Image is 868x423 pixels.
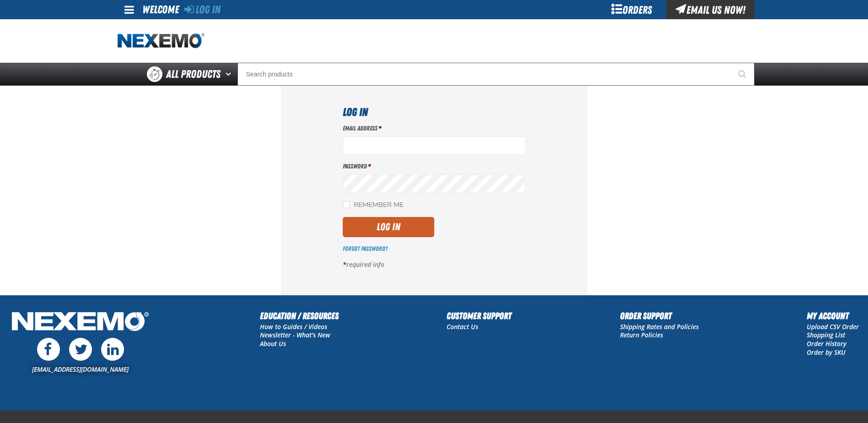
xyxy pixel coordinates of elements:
[620,322,699,331] a: Shipping Rates and Policies
[260,322,327,331] a: How to Guides / Videos
[260,339,286,348] a: About Us
[118,33,205,49] img: Nexemo logo
[260,331,330,339] a: Newsletter - What's New
[620,309,699,323] h2: Order Support
[807,309,859,323] h2: My Account
[807,348,846,357] a: Order by SKU
[184,3,221,16] a: Log In
[343,104,526,120] h1: Log In
[447,322,478,331] a: Contact Us
[237,63,755,86] input: Search
[118,33,205,49] a: Home
[32,365,129,374] a: [EMAIL_ADDRESS][DOMAIN_NAME]
[620,331,663,339] a: Return Policies
[807,322,859,331] a: Upload CSV Order
[9,309,151,336] img: Nexemo Logo
[343,217,434,237] button: Log In
[447,309,512,323] h2: Customer Support
[343,201,350,208] input: Remember Me
[343,260,526,269] p: required info
[343,124,526,133] label: Email Address
[807,331,845,339] a: Shopping List
[166,66,221,82] span: All Products
[807,339,846,348] a: Order History
[343,245,388,252] a: Forgot Password?
[343,201,404,210] label: Remember Me
[732,63,755,86] button: Start Searching
[343,162,526,171] label: Password
[260,309,339,323] h2: Education / Resources
[222,63,237,86] button: Open All Products pages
